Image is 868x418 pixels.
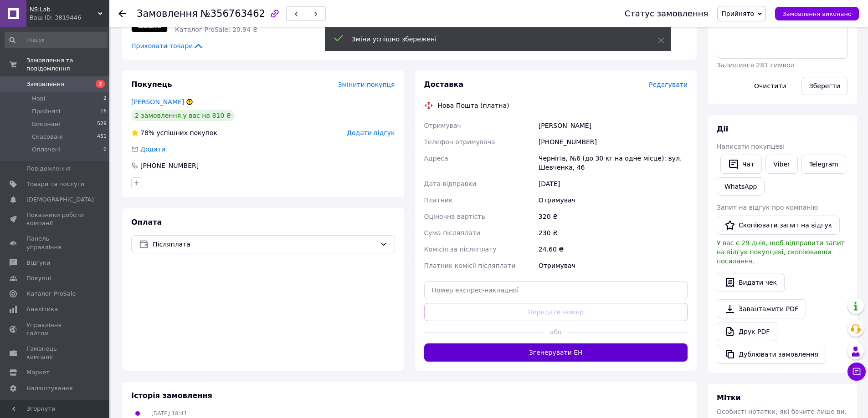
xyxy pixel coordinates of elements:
div: Отримувач [537,257,689,274]
span: Каталог ProSale [26,290,76,298]
span: 16 [100,107,107,116]
div: 24.60 ₴ [537,241,689,257]
span: Виконані [32,120,60,128]
span: Налаштування [26,384,73,393]
span: Оплата [131,218,162,227]
span: 0 [103,146,107,154]
span: Телефон отримувача [424,138,495,146]
span: Оціночна вартість [424,213,485,220]
span: Написати покупцеві [717,143,785,150]
a: Viber [765,155,797,174]
span: Залишився 281 символ [717,61,795,69]
span: Покупець [131,80,172,89]
div: Зміни успішно збережені [352,35,635,44]
span: У вас є 29 днів, щоб відправити запит на відгук покупцеві, скопіювавши посилання. [717,239,845,265]
span: Комісія за післяплату [424,246,497,253]
span: №356763462 [200,8,265,19]
a: Telegram [801,155,846,174]
textarea: 90 грн передоплата [717,10,848,59]
span: Товари та послуги [26,180,84,188]
a: Друк PDF [717,322,777,341]
input: Пошук [5,32,108,48]
span: Аналітика [26,305,58,313]
span: Дата відправки [424,180,477,187]
div: 320 ₴ [537,208,689,225]
span: 2 [103,95,107,103]
button: Чат з покупцем [847,363,866,381]
button: Замовлення виконано [775,7,859,20]
span: Показники роботи компанії [26,211,84,227]
span: 451 [97,133,107,141]
span: Оплачені [32,146,61,154]
div: [PHONE_NUMBER] [139,161,200,170]
span: Замовлення [26,80,64,88]
span: Додати [140,146,165,153]
span: [DEMOGRAPHIC_DATA] [26,196,94,204]
span: Післяплата [153,239,376,249]
span: Адреса [424,155,448,162]
button: Згенерувати ЕН [424,343,688,362]
span: Прийняті [32,107,60,116]
span: Нові [32,95,45,103]
span: Прийнято [721,10,754,17]
div: Чернігів, №6 (до 30 кг на одне місце): вул. Шевченка, 46 [537,150,689,176]
span: Покупці [26,274,51,282]
div: [PHONE_NUMBER] [537,134,689,150]
span: Приховати товари [131,41,204,50]
span: 78% [140,129,154,136]
span: Маркет [26,368,50,377]
button: Зберегти [801,77,848,95]
span: Отримувач [424,122,461,129]
span: Каталог ProSale: 20.94 ₴ [175,26,257,33]
div: Нова Пошта (платна) [436,101,512,110]
button: Скопіювати запит на відгук [717,216,840,235]
button: Очистити [746,77,794,95]
span: 2 [96,80,105,88]
div: 230 ₴ [537,225,689,241]
span: Платник [424,196,453,204]
div: Отримувач [537,192,689,208]
span: Повідомлення [26,165,71,173]
div: Повернутися назад [118,9,126,18]
button: Видати чек [717,273,785,292]
span: Управління сайтом [26,321,84,337]
span: Мітки [717,393,741,402]
a: [PERSON_NAME] [131,98,184,106]
span: Додати відгук [347,129,395,136]
span: або [543,327,569,337]
span: Доставка [424,80,464,89]
span: Редагувати [649,81,688,88]
span: Змінити покупця [338,81,395,88]
div: Статус замовлення [625,9,709,18]
span: [DATE] 18:41 [151,410,187,417]
div: [DATE] [537,176,689,192]
span: Відгуки [26,259,50,267]
span: Замовлення [137,8,198,19]
button: Чат [720,155,762,174]
div: Ваш ID: 3819446 [30,14,109,22]
div: 2 замовлення у вас на 810 ₴ [131,110,235,121]
input: Номер експрес-накладної [424,281,688,299]
span: Запит на відгук про компанію [717,204,818,211]
span: Скасовані [32,133,63,141]
span: Замовлення та повідомлення [26,56,109,73]
a: WhatsApp [717,177,765,196]
span: Історія замовлення [131,391,212,400]
span: Замовлення виконано [782,10,852,17]
span: Панель управління [26,235,84,251]
span: NS:Lab [30,5,98,14]
div: успішних покупок [131,128,217,137]
span: Сума післяплати [424,229,481,237]
span: Гаманець компанії [26,345,84,361]
span: 529 [97,120,107,128]
span: Дії [717,125,728,133]
a: Завантажити PDF [717,299,806,318]
button: Дублювати замовлення [717,345,826,364]
div: [PERSON_NAME] [537,117,689,134]
span: Платник комісії післяплати [424,262,516,269]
